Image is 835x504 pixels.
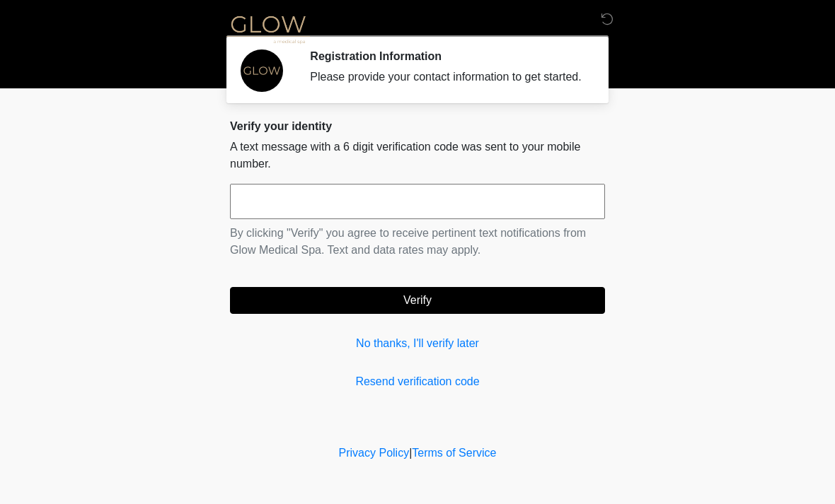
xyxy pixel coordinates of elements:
[230,139,605,172] p: A text message with a 6 digit verification code was sent to your mobile number.
[230,335,605,352] a: No thanks, I'll verify later
[230,373,605,390] a: Resend verification code
[409,447,412,459] a: |
[230,287,605,314] button: Verify
[241,49,283,92] img: Agent Avatar
[230,119,605,133] h2: Verify your identity
[230,225,605,259] p: By clicking "Verify" you agree to receive pertinent text notifications from Glow Medical Spa. Tex...
[339,447,410,459] a: Privacy Policy
[310,69,584,86] div: Please provide your contact information to get started.
[216,11,321,47] img: Glow Medical Spa Logo
[412,447,496,459] a: Terms of Service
